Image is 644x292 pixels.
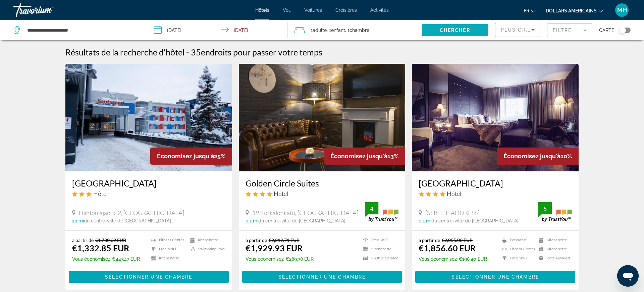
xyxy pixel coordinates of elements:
[360,255,398,261] li: Shuttle Service
[304,7,322,13] a: Voitures
[350,28,369,33] span: Chambre
[617,265,639,287] iframe: Bouton de lancement de la fenêtre de messagerie
[72,256,110,262] span: Vous économisez
[93,190,108,197] span: Hôtel
[419,190,572,197] div: 4 star Hotel
[422,24,488,36] button: Chercher
[499,255,535,261] li: Free WiFi
[425,209,479,216] span: [STREET_ADDRESS]
[419,243,476,253] ins: €1,856.60 EUR
[242,273,402,280] a: Sélectionner une chambre
[278,274,366,280] span: Sélectionner une chambre
[201,47,322,57] span: endroits pour passer votre temps
[147,20,288,40] button: Check-in date: Nov 11, 2025 Check-out date: Nov 18, 2025
[451,274,539,280] span: Sélectionner une chambre
[330,153,387,160] span: Économisez jusqu'à
[186,47,189,57] span: -
[370,7,389,13] font: Activités
[419,256,457,262] span: Vous économisez
[535,255,572,261] li: Pets Allowed
[415,273,575,280] a: Sélectionner une chambre
[499,237,535,243] li: Breakfast
[546,6,603,15] button: Changer de devise
[313,28,327,33] span: Adulte
[524,6,536,15] button: Changer de langue
[538,205,552,213] div: 5
[503,153,560,160] span: Économisez jusqu'à
[288,20,422,40] button: Travelers: 1 adult, 1 child
[150,148,232,165] div: 25%
[255,7,269,13] a: Hôtels
[148,237,186,243] li: Fitness Center
[419,218,431,223] span: 0.1 mi
[79,209,184,216] span: Hiihtomajantie 2, [GEOGRAPHIC_DATA]
[327,26,345,35] span: , 1
[442,237,473,243] del: €2,055.00 EUR
[246,190,399,197] div: 4 star Hotel
[499,246,535,252] li: Fitness Center
[447,190,461,197] span: Hôtel
[415,271,575,283] button: Sélectionner une chambre
[431,218,519,223] span: du centre-ville de [GEOGRAPHIC_DATA]
[246,237,267,243] span: a partir de
[186,246,225,252] li: Swimming Pool
[535,246,572,252] li: Kitchenette
[283,7,291,13] a: Vol.
[501,27,581,33] span: Plus grandes économies
[614,27,631,33] button: Toggle map
[191,47,322,57] h2: 35
[239,64,406,171] img: Hotel image
[72,190,225,197] div: 3 star Hotel
[258,218,345,223] span: du centre-ville de [GEOGRAPHIC_DATA]
[501,26,535,34] mat-select: Sort by
[186,237,225,243] li: Kitchenette
[72,218,84,223] span: 1.1 mi
[365,205,378,213] div: 4
[360,246,398,252] li: Kitchenette
[65,47,184,57] h1: Résultats de la recherche d'hôtel
[246,218,258,223] span: 0.1 mi
[65,64,232,171] img: Hotel image
[69,273,229,280] a: Sélectionner une chambre
[613,3,631,17] button: Menu utilisateur
[274,190,288,197] span: Hôtel
[546,8,597,13] font: dollars américains
[252,209,358,216] span: 19 Korkalonkatu, [GEOGRAPHIC_DATA]
[440,28,470,33] span: Chercher
[365,202,398,222] img: trustyou-badge.svg
[246,256,314,262] p: €289.78 EUR
[535,237,572,243] li: Kitchenette
[360,237,398,243] li: Free WiFi
[72,178,225,188] a: [GEOGRAPHIC_DATA]
[157,153,214,160] span: Économisez jusqu'à
[105,274,192,280] span: Sélectionner une chambre
[242,271,402,283] button: Sélectionner une chambre
[419,178,572,188] a: [GEOGRAPHIC_DATA]
[246,178,399,188] a: Golden Circle Suites
[331,28,345,33] span: Enfant
[148,255,186,261] li: Kitchenette
[335,7,357,13] a: Croisières
[547,23,592,38] button: Filter
[72,256,140,262] p: €447.47 EUR
[617,6,627,13] font: MH
[412,64,579,171] img: Hotel image
[72,243,129,253] ins: €1,332.85 EUR
[13,1,80,19] a: Travorium
[246,243,303,253] ins: €1,929.93 EUR
[246,256,284,262] span: Vous économisez
[324,148,405,165] div: 13%
[419,237,440,243] span: a partir de
[311,26,327,35] span: 1
[419,256,487,262] p: €198.40 EUR
[599,26,614,35] span: Carte
[269,237,300,243] del: €2,219.71 EUR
